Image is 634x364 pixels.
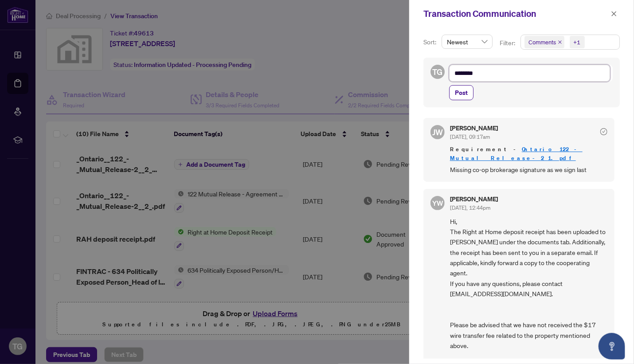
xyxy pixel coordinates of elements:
span: TG [433,66,443,78]
span: JW [432,126,443,138]
span: Post [455,86,468,100]
h5: [PERSON_NAME] [450,125,498,131]
span: close [558,40,562,44]
span: Comments [524,36,564,48]
p: Filter: [500,38,517,48]
div: Transaction Communication [423,7,608,20]
span: Missing co-op brokerage signature as we sign last [450,164,607,175]
button: Post [449,85,474,100]
span: close [611,11,617,17]
span: [DATE], 12:44pm [450,204,490,211]
div: +1 [574,38,581,47]
span: Newest [447,35,487,48]
span: YW [432,198,443,208]
button: Open asap [599,333,625,360]
span: [DATE], 09:17am [450,133,490,140]
h5: [PERSON_NAME] [450,196,498,202]
span: check-circle [600,128,607,135]
span: Comments [528,38,556,47]
span: Requirement - [450,145,607,163]
p: Sort: [423,37,438,47]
